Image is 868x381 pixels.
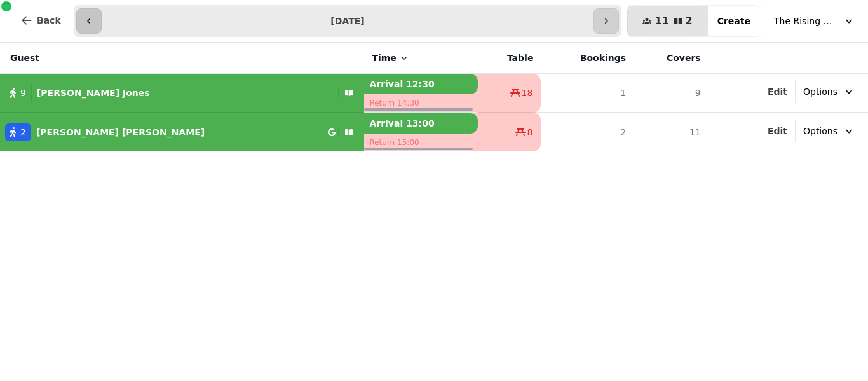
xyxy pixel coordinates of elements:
[478,43,541,74] th: Table
[803,125,837,137] span: Options
[796,80,863,103] button: Options
[768,125,787,137] button: Edit
[541,113,634,151] td: 2
[10,5,71,36] button: Back
[634,74,709,113] td: 9
[768,85,787,98] button: Edit
[634,43,709,74] th: Covers
[768,127,787,135] span: Edit
[372,52,396,64] span: Time
[717,17,750,25] span: Create
[774,15,837,27] span: The Rising Sun
[541,43,634,74] th: Bookings
[37,87,150,99] p: [PERSON_NAME] Jones
[707,6,761,36] button: Create
[627,6,707,36] button: 112
[37,16,61,25] span: Back
[364,113,478,134] p: Arrival 13:00
[372,52,409,64] button: Time
[803,85,837,98] span: Options
[686,16,693,26] span: 2
[364,74,478,94] p: Arrival 12:30
[20,87,26,99] span: 9
[364,94,478,112] p: Return 14:30
[766,10,863,32] button: The Rising Sun
[796,120,863,142] button: Options
[634,113,709,151] td: 11
[527,126,532,139] span: 8
[522,87,533,99] span: 18
[654,16,668,26] span: 11
[20,126,26,139] span: 2
[541,74,634,113] td: 1
[36,126,205,139] p: [PERSON_NAME] [PERSON_NAME]
[768,87,787,96] span: Edit
[364,134,478,151] p: Return 15:00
